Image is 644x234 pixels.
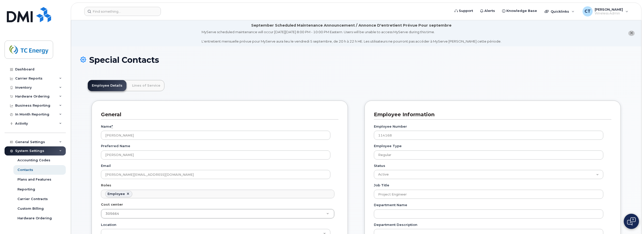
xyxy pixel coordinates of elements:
[80,55,632,64] h1: Special Contacts
[374,222,417,227] label: Department Description
[108,192,125,196] div: Employee
[101,124,113,129] label: Name
[101,183,111,188] label: Roles
[105,212,119,216] span: 305664
[88,80,126,91] a: Employee Details
[374,111,608,118] h3: Employee Information
[374,203,407,207] label: Department Name
[101,222,116,227] label: Location
[101,163,111,168] label: Email
[374,183,389,188] label: Job Title
[202,30,501,44] div: MyServe scheduled maintenance will occur [DATE][DATE] 8:00 PM - 10:00 PM Eastern. Users will be u...
[128,80,164,91] a: Lines of Service
[627,217,636,225] img: Open chat
[101,111,335,118] h3: General
[101,209,334,218] a: 305664
[251,23,452,28] div: September Scheduled Maintenance Announcement / Annonce D'entretient Prévue Pour septembre
[101,144,130,148] label: Preferred Name
[628,31,635,36] button: close notification
[374,124,407,129] label: Employee Number
[374,163,385,168] label: Status
[101,202,123,207] label: Cost center
[374,144,402,148] label: Employee Type
[112,124,113,128] abbr: required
